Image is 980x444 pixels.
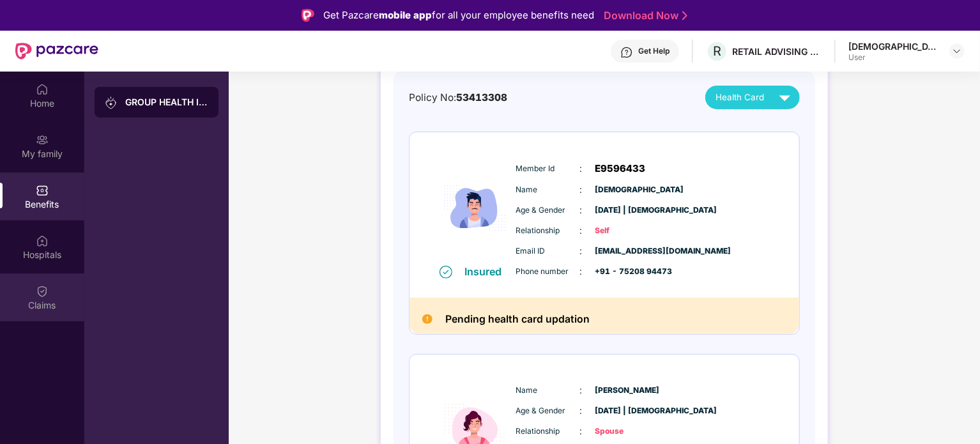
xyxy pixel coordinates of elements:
img: svg+xml;base64,PHN2ZyBpZD0iSG9tZSIgeG1sbnM9Imh0dHA6Ly93d3cudzMub3JnLzIwMDAvc3ZnIiB3aWR0aD0iMjAiIG... [36,83,49,96]
span: Self [595,225,659,237]
div: Policy No: [409,90,507,105]
span: : [580,203,583,217]
span: Phone number [516,266,580,278]
span: [DEMOGRAPHIC_DATA] [595,184,659,196]
a: Download Now [604,9,684,22]
img: svg+xml;base64,PHN2ZyBpZD0iQmVuZWZpdHMiIHhtbG5zPSJodHRwOi8vd3d3LnczLm9yZy8yMDAwL3N2ZyIgd2lkdGg9Ij... [36,184,49,197]
span: 53413308 [456,91,507,103]
div: Get Help [638,46,670,56]
strong: mobile app [379,9,432,21]
div: Insured [465,265,510,278]
img: svg+xml;base64,PHN2ZyBpZD0iSGVscC0zMngzMiIgeG1sbnM9Imh0dHA6Ly93d3cudzMub3JnLzIwMDAvc3ZnIiB3aWR0aD... [620,46,633,59]
span: [PERSON_NAME] [595,385,659,397]
img: svg+xml;base64,PHN2ZyBpZD0iSG9zcGl0YWxzIiB4bWxucz0iaHR0cDovL3d3dy53My5vcmcvMjAwMC9zdmciIHdpZHRoPS... [36,234,49,247]
span: : [580,244,583,258]
span: Name [516,184,580,196]
img: New Pazcare Logo [15,43,98,59]
span: [DATE] | [DEMOGRAPHIC_DATA] [595,204,659,217]
img: svg+xml;base64,PHN2ZyB4bWxucz0iaHR0cDovL3d3dy53My5vcmcvMjAwMC9zdmciIHdpZHRoPSIxNiIgaGVpZ2h0PSIxNi... [440,266,452,279]
img: svg+xml;base64,PHN2ZyB3aWR0aD0iMjAiIGhlaWdodD0iMjAiIHZpZXdCb3g9IjAgMCAyMCAyMCIgZmlsbD0ibm9uZSIgeG... [105,96,118,109]
div: Get Pazcare for all your employee benefits need [323,8,594,23]
span: Relationship [516,225,580,237]
img: svg+xml;base64,PHN2ZyB3aWR0aD0iMjAiIGhlaWdodD0iMjAiIHZpZXdCb3g9IjAgMCAyMCAyMCIgZmlsbD0ibm9uZSIgeG... [36,134,49,146]
span: Health Card [716,91,764,104]
span: R [713,43,721,59]
div: GROUP HEALTH INSURANCE [125,96,208,109]
span: Relationship [516,425,580,438]
span: [DATE] | [DEMOGRAPHIC_DATA] [595,405,659,417]
span: : [580,404,583,418]
h2: Pending health card updation [445,310,590,328]
span: : [580,162,583,176]
span: E9596433 [595,161,646,176]
span: +91 - 75208 94473 [595,266,659,278]
span: : [580,264,583,279]
img: Pending [422,314,433,325]
span: [EMAIL_ADDRESS][DOMAIN_NAME] [595,245,659,257]
span: : [580,224,583,238]
span: : [580,183,583,197]
img: svg+xml;base64,PHN2ZyBpZD0iRHJvcGRvd24tMzJ4MzIiIHhtbG5zPSJodHRwOi8vd3d3LnczLm9yZy8yMDAwL3N2ZyIgd2... [952,46,962,56]
span: : [580,424,583,438]
img: Stroke [682,9,687,22]
div: RETAIL ADVISING SERVICES LLP [732,45,822,57]
span: Age & Gender [516,204,580,217]
img: icon [436,151,513,264]
span: Member Id [516,163,580,175]
span: Email ID [516,245,580,257]
span: Age & Gender [516,405,580,417]
span: Spouse [595,425,659,438]
span: : [580,383,583,397]
div: User [848,52,938,63]
img: svg+xml;base64,PHN2ZyB4bWxucz0iaHR0cDovL3d3dy53My5vcmcvMjAwMC9zdmciIHZpZXdCb3g9IjAgMCAyNCAyNCIgd2... [774,86,796,109]
div: [DEMOGRAPHIC_DATA] [848,40,938,52]
img: svg+xml;base64,PHN2ZyBpZD0iQ2xhaW0iIHhtbG5zPSJodHRwOi8vd3d3LnczLm9yZy8yMDAwL3N2ZyIgd2lkdGg9IjIwIi... [36,285,49,298]
span: Name [516,385,580,397]
img: Logo [302,9,314,22]
button: Health Card [705,86,800,109]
